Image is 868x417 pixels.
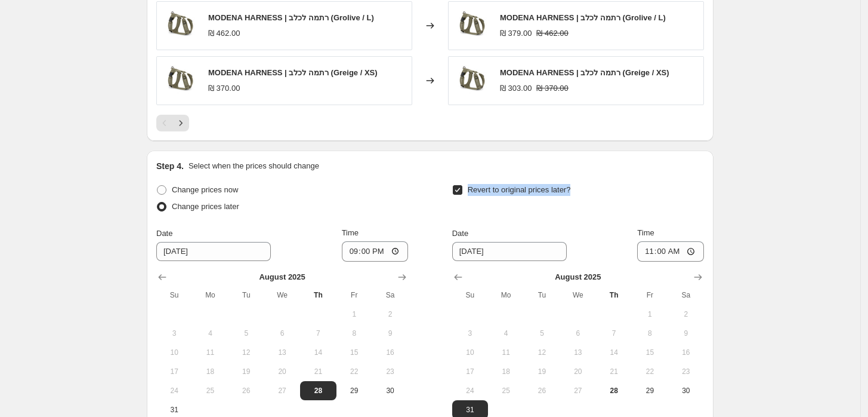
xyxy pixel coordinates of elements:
[637,348,663,357] span: 15
[156,381,192,400] button: Sunday August 24 2025
[269,367,295,376] span: 20
[189,160,319,172] p: Select when the prices should change
[377,386,403,395] span: 30
[233,329,260,338] span: 5
[336,305,372,324] button: Friday August 1 2025
[601,290,627,300] span: Th
[673,329,699,338] span: 9
[493,329,519,338] span: 4
[197,348,223,357] span: 11
[208,68,378,77] span: MODENA HARNESS | רתמה לכלב (Greige / XS)
[197,386,223,395] span: 25
[228,324,264,343] button: Tuesday August 5 2025
[500,68,669,77] span: MODENA HARNESS | רתמה לכלב (Greige / XS)
[560,286,596,305] th: Wednesday
[601,329,627,338] span: 7
[529,329,555,338] span: 5
[264,362,300,381] button: Wednesday August 20 2025
[372,305,408,324] button: Saturday August 2 2025
[192,343,228,362] button: Monday August 11 2025
[565,386,591,395] span: 27
[596,324,632,343] button: Thursday August 7 2025
[300,362,336,381] button: Thursday August 21 2025
[452,343,488,362] button: Sunday August 10 2025
[637,329,663,338] span: 8
[493,367,519,376] span: 18
[488,343,524,362] button: Monday August 11 2025
[233,367,260,376] span: 19
[536,82,568,94] strike: ₪ 370.00
[336,381,372,400] button: Friday August 29 2025
[377,348,403,357] span: 16
[300,343,336,362] button: Thursday August 14 2025
[336,343,372,362] button: Friday August 15 2025
[264,343,300,362] button: Wednesday August 13 2025
[668,362,704,381] button: Saturday August 23 2025
[341,367,367,376] span: 22
[161,405,187,415] span: 31
[457,329,483,338] span: 3
[228,381,264,400] button: Tuesday August 26 2025
[601,386,627,395] span: 28
[228,343,264,362] button: Tuesday August 12 2025
[377,309,403,319] span: 2
[596,343,632,362] button: Thursday August 14 2025
[341,348,367,357] span: 15
[341,290,367,300] span: Fr
[156,286,192,305] th: Sunday
[192,324,228,343] button: Monday August 4 2025
[529,290,555,300] span: Tu
[668,305,704,324] button: Saturday August 2 2025
[228,286,264,305] th: Tuesday
[161,290,187,300] span: Su
[536,27,568,39] strike: ₪ 462.00
[305,348,331,357] span: 14
[372,381,408,400] button: Saturday August 30 2025
[305,329,331,338] span: 7
[336,324,372,343] button: Friday August 8 2025
[452,229,468,238] span: Date
[156,362,192,381] button: Sunday August 17 2025
[637,367,663,376] span: 22
[455,8,490,44] img: 01HEADGroliveModenaHarness_80x.jpg
[488,362,524,381] button: Monday August 18 2025
[300,324,336,343] button: Thursday August 7 2025
[524,286,560,305] th: Tuesday
[341,386,367,395] span: 29
[394,269,410,286] button: Show next month, September 2025
[336,362,372,381] button: Friday August 22 2025
[637,309,663,319] span: 1
[264,286,300,305] th: Wednesday
[269,329,295,338] span: 6
[161,367,187,376] span: 17
[208,82,240,94] div: ₪ 370.00
[372,343,408,362] button: Saturday August 16 2025
[192,381,228,400] button: Monday August 25 2025
[560,343,596,362] button: Wednesday August 13 2025
[488,286,524,305] th: Monday
[156,115,189,131] nav: Pagination
[264,381,300,400] button: Wednesday August 27 2025
[632,305,668,324] button: Friday August 1 2025
[632,381,668,400] button: Friday August 29 2025
[208,13,374,22] span: MODENA HARNESS | רתמה לכלב (Grolive / L)
[673,367,699,376] span: 23
[560,324,596,343] button: Wednesday August 6 2025
[457,386,483,395] span: 24
[377,329,403,338] span: 9
[228,362,264,381] button: Tuesday August 19 2025
[560,381,596,400] button: Wednesday August 27 2025
[156,160,184,172] h2: Step 4.
[565,348,591,357] span: 13
[172,115,189,131] button: Next
[488,324,524,343] button: Monday August 4 2025
[452,324,488,343] button: Sunday August 3 2025
[668,286,704,305] th: Saturday
[161,329,187,338] span: 3
[197,290,223,300] span: Mo
[457,367,483,376] span: 17
[192,286,228,305] th: Monday
[269,386,295,395] span: 27
[457,405,483,415] span: 31
[457,290,483,300] span: Su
